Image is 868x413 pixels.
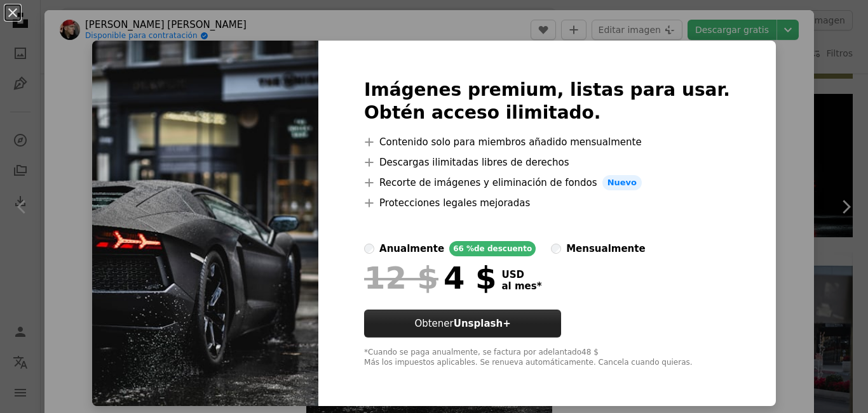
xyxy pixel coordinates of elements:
input: anualmente66 %de descuento [364,244,374,254]
input: mensualmente [551,244,561,254]
li: Protecciones legales mejoradas [364,195,730,211]
img: photo-1628519592419-bf288f08cef5 [92,41,318,406]
strong: Unsplash+ [454,318,511,329]
button: ObtenerUnsplash+ [364,310,561,338]
div: 66 % de descuento [449,241,536,256]
span: al mes * [501,280,541,292]
div: *Cuando se paga anualmente, se factura por adelantado 48 $ Más los impuestos aplicables. Se renue... [364,348,730,368]
div: anualmente [379,241,444,256]
div: mensualmente [566,241,645,256]
span: Nuevo [602,175,642,190]
li: Recorte de imágenes y eliminación de fondos [364,175,730,190]
h2: Imágenes premium, listas para usar. Obtén acceso ilimitado. [364,79,730,124]
span: USD [501,269,541,280]
span: 12 $ [364,261,438,294]
div: 4 $ [364,261,496,294]
li: Descargas ilimitadas libres de derechos [364,155,730,170]
li: Contenido solo para miembros añadido mensualmente [364,134,730,150]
